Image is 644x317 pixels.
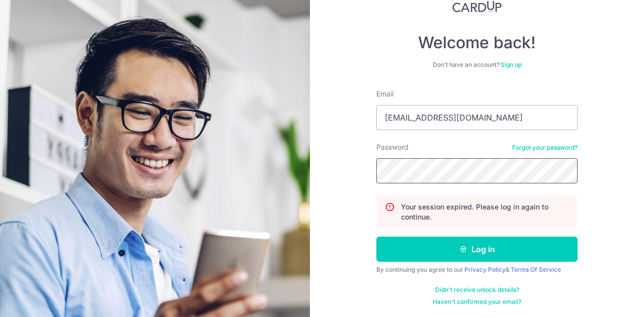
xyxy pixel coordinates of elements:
[401,202,569,222] p: Your session expired. Please log in again to continue.
[376,142,409,152] label: Password
[464,266,506,273] a: Privacy Policy
[376,105,578,130] input: Enter your Email
[501,61,522,68] a: Sign up
[435,286,519,294] a: Didn't receive unlock details?
[376,89,393,99] label: Email
[376,266,578,274] div: By continuing you agree to our &
[376,33,578,53] h4: Welcome back!
[376,237,578,262] button: Log in
[433,298,521,306] a: Haven't confirmed your email?
[511,266,561,273] a: Terms Of Service
[452,1,502,13] img: CardUp Logo
[376,61,578,69] div: Don’t have an account?
[512,144,578,152] a: Forgot your password?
